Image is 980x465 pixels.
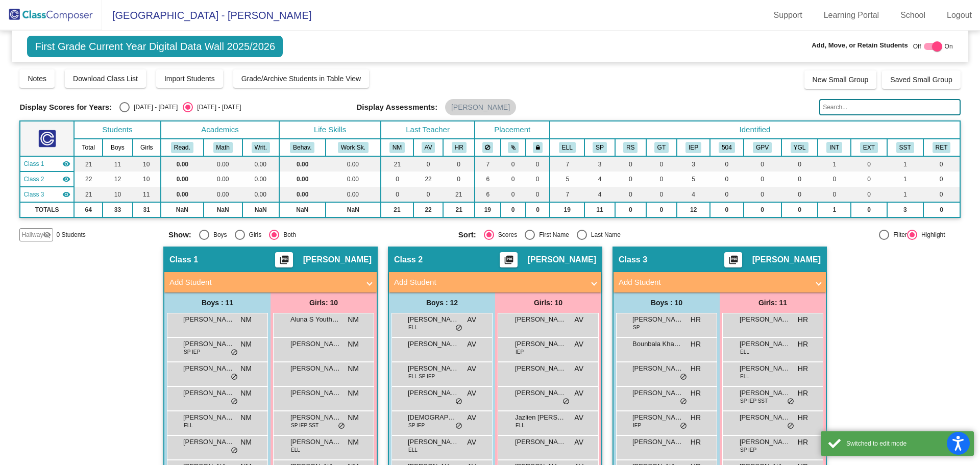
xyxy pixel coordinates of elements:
[62,190,70,199] mat-icon: visibility
[632,388,683,398] span: [PERSON_NAME]
[290,388,341,398] span: [PERSON_NAME]
[413,202,443,217] td: 22
[252,142,270,153] button: Writ.
[654,142,669,153] button: GT
[381,202,413,217] td: 21
[20,172,74,187] td: Adilene Valencia - No Class Name
[133,172,161,187] td: 10
[939,7,980,23] a: Logout
[710,156,744,172] td: 0
[677,202,710,217] td: 12
[183,388,234,398] span: [PERSON_NAME]
[515,363,566,374] span: [PERSON_NAME]
[458,230,476,239] span: Sort:
[691,388,701,399] span: HR
[326,156,381,172] td: 0.00
[279,230,296,239] div: Both
[204,202,242,217] td: NaN
[584,187,615,202] td: 4
[574,363,583,374] span: AV
[851,139,887,156] th: Extrovert
[787,398,794,406] span: do_not_disturb_alt
[804,70,877,89] button: New Small Group
[710,172,744,187] td: 0
[338,142,369,153] button: Work Sk.
[240,314,252,325] span: NM
[27,36,283,57] span: First Grade Current Year Digital Data Wall 2025/2026
[103,202,132,217] td: 33
[74,187,103,202] td: 21
[923,172,960,187] td: 0
[614,292,720,313] div: Boys : 10
[798,339,808,350] span: HR
[381,156,413,172] td: 21
[231,349,238,357] span: do_not_disturb_alt
[515,339,566,349] span: [PERSON_NAME]
[766,7,811,23] a: Support
[851,202,887,217] td: 0
[23,159,44,168] span: Class 1
[615,139,646,156] th: Resource
[245,230,262,239] div: Girls
[348,412,359,423] span: NM
[133,139,161,156] th: Girls
[887,172,923,187] td: 1
[452,142,467,153] button: HR
[475,121,550,139] th: Placement
[278,255,290,269] mat-icon: picture_as_pdf
[798,388,808,399] span: HR
[550,121,960,139] th: Identified
[413,172,443,187] td: 22
[183,412,234,423] span: [PERSON_NAME]
[574,339,583,350] span: AV
[615,156,646,172] td: 0
[213,142,233,153] button: Math
[945,42,953,51] span: On
[475,202,501,217] td: 19
[890,76,952,84] span: Saved Small Group
[389,272,601,292] mat-expansion-panel-header: Add Student
[74,172,103,187] td: 22
[422,142,435,153] button: AV
[20,187,74,202] td: Hilda Ruvalcaba - No Class Name
[691,363,701,374] span: HR
[413,187,443,202] td: 0
[744,139,781,156] th: Good Parent Volunteer
[913,42,921,51] span: Off
[279,202,326,217] td: NaN
[727,255,739,269] mat-icon: picture_as_pdf
[646,202,677,217] td: 0
[19,69,55,88] button: Notes
[526,156,550,172] td: 0
[515,314,566,325] span: [PERSON_NAME]
[501,172,526,187] td: 0
[242,202,279,217] td: NaN
[559,142,576,153] button: ELL
[535,230,569,239] div: First Name
[860,142,878,153] button: EXT
[494,230,517,239] div: Scores
[791,142,809,153] button: YGL
[615,172,646,187] td: 0
[103,156,132,172] td: 11
[526,139,550,156] th: Keep with teacher
[923,139,960,156] th: Retained
[231,398,238,406] span: do_not_disturb_alt
[467,314,476,325] span: AV
[326,187,381,202] td: 0.00
[242,172,279,187] td: 0.00
[740,348,749,356] span: ELL
[680,373,687,381] span: do_not_disturb_alt
[133,202,161,217] td: 31
[65,69,146,88] button: Download Class List
[161,121,279,139] th: Academics
[164,292,271,313] div: Boys : 11
[710,187,744,202] td: 0
[103,187,132,202] td: 10
[467,339,476,350] span: AV
[677,139,710,156] th: Individualized Education Plan
[204,187,242,202] td: 0.00
[896,142,914,153] button: SST
[455,398,462,406] span: do_not_disturb_alt
[161,156,204,172] td: 0.00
